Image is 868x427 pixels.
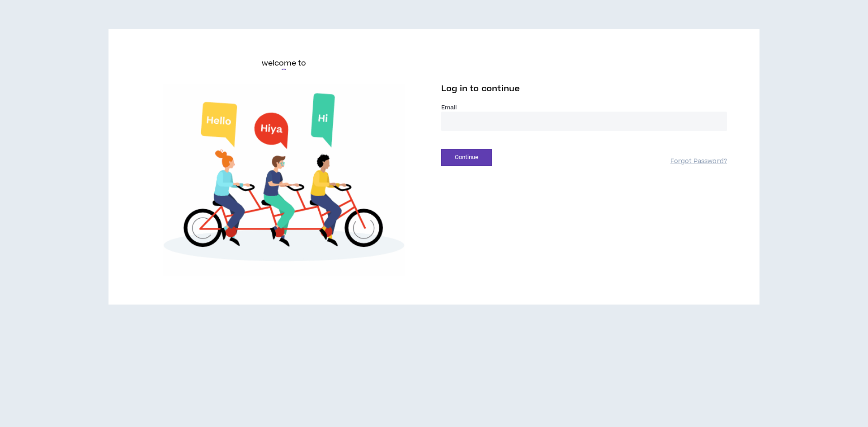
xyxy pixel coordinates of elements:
[670,157,727,166] a: Forgot Password?
[141,84,427,276] img: Welcome to Wripple
[441,83,520,94] span: Log in to continue
[441,149,492,166] button: Continue
[262,58,307,69] h6: welcome to
[441,103,727,112] label: Email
